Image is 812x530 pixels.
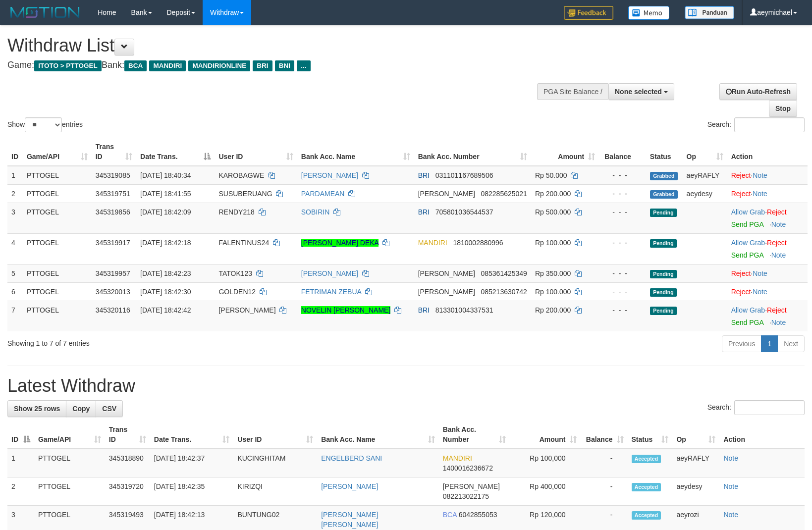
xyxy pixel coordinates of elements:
img: MOTION_logo.png [7,5,83,20]
a: Allow Grab [731,239,765,247]
span: Rp 200.000 [535,190,571,198]
a: Note [723,482,738,490]
td: - [581,477,628,506]
span: Copy 085361425349 to clipboard [481,269,527,277]
select: Showentries [25,117,62,132]
a: Copy [66,400,96,417]
th: Action [727,138,808,166]
a: Allow Grab [731,208,765,216]
a: Note [753,171,767,179]
span: Grabbed [650,172,678,180]
a: NOVELIN [PERSON_NAME] [301,306,391,314]
td: KUCINGHITAM [233,449,317,477]
span: CSV [102,405,116,413]
th: Trans ID: activate to sort column ascending [105,421,150,449]
span: 345319085 [96,171,130,179]
span: BRI [418,208,430,216]
td: aeydesy [672,477,719,506]
span: FALENTINUS24 [218,239,269,247]
span: 345319957 [96,269,130,277]
a: Allow Grab [731,306,765,314]
span: BRI [418,171,430,179]
span: BRI [253,60,272,71]
span: ... [297,60,310,71]
th: Bank Acc. Number: activate to sort column ascending [414,138,531,166]
span: · [731,239,767,247]
span: [DATE] 18:42:30 [140,288,191,296]
span: 345319751 [96,190,130,198]
span: Pending [650,239,677,248]
a: Send PGA [731,251,763,259]
span: Pending [650,209,677,217]
span: BCA [443,511,457,519]
th: Balance: activate to sort column ascending [581,421,628,449]
th: Game/API: activate to sort column ascending [23,138,92,166]
th: Amount: activate to sort column ascending [510,421,581,449]
span: Pending [650,270,677,278]
th: Action [719,421,805,449]
div: Showing 1 to 7 of 7 entries [7,334,331,348]
td: · [727,233,808,264]
a: Note [753,190,767,198]
span: [DATE] 18:42:42 [140,306,191,314]
span: Copy 6042855053 to clipboard [459,511,497,519]
th: Date Trans.: activate to sort column descending [136,138,215,166]
label: Show entries [7,117,83,132]
td: 1 [7,449,34,477]
a: Next [777,335,805,352]
div: PGA Site Balance / [537,83,608,100]
td: Rp 400,000 [510,477,581,506]
a: Send PGA [731,318,763,326]
td: · [727,166,808,185]
td: PTTOGEL [23,184,92,203]
td: · [727,301,808,331]
span: Copy 813301004337531 to clipboard [435,306,493,314]
span: BRI [418,306,430,314]
a: Note [771,220,786,228]
td: · [727,203,808,233]
td: [DATE] 18:42:37 [150,449,234,477]
span: · [731,306,767,314]
span: BNI [275,60,294,71]
a: ENGELBERD SANI [321,454,382,462]
th: Bank Acc. Name: activate to sort column ascending [297,138,414,166]
a: [PERSON_NAME] [321,482,378,490]
a: Previous [722,335,761,352]
a: 1 [761,335,778,352]
a: FETRIMAN ZEBUA [301,288,361,296]
span: 345319856 [96,208,130,216]
span: RENDY218 [218,208,254,216]
th: Bank Acc. Number: activate to sort column ascending [439,421,510,449]
span: Rp 200.000 [535,306,571,314]
a: Send PGA [731,220,763,228]
div: - - - [603,207,642,217]
td: 345318890 [105,449,150,477]
td: PTTOGEL [23,282,92,301]
td: PTTOGEL [23,233,92,264]
td: PTTOGEL [23,264,92,282]
a: Reject [731,269,751,277]
th: Status [646,138,683,166]
span: MANDIRI [443,454,472,462]
span: · [731,208,767,216]
a: Run Auto-Refresh [719,83,797,100]
span: [DATE] 18:42:18 [140,239,191,247]
div: - - - [603,287,642,297]
td: PTTOGEL [23,203,92,233]
span: ITOTO > PTTOGEL [34,60,102,71]
td: PTTOGEL [23,301,92,331]
img: Button%20Memo.svg [628,6,670,20]
a: Note [771,251,786,259]
td: 3 [7,203,23,233]
td: - [581,449,628,477]
span: Pending [650,288,677,297]
span: [DATE] 18:40:34 [140,171,191,179]
span: Rp 500.000 [535,208,571,216]
th: Balance [599,138,646,166]
td: 2 [7,184,23,203]
span: Copy 082285625021 to clipboard [481,190,527,198]
h4: Game: Bank: [7,60,532,70]
span: Copy 085213630742 to clipboard [481,288,527,296]
span: Copy 705801036544537 to clipboard [435,208,493,216]
span: [DATE] 18:42:09 [140,208,191,216]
